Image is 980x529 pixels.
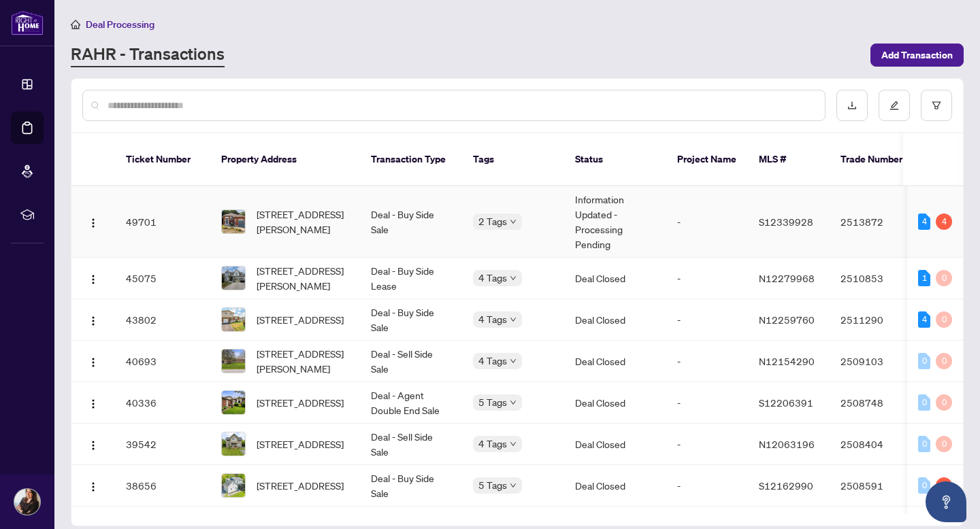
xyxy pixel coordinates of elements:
[222,474,245,497] img: thumbnail-img
[115,424,210,465] td: 39542
[936,311,952,328] div: 0
[830,258,925,299] td: 2510853
[71,20,80,29] span: home
[257,346,349,376] span: [STREET_ADDRESS][PERSON_NAME]
[564,465,666,507] td: Deal Closed
[936,353,952,369] div: 0
[564,424,666,465] td: Deal Closed
[564,299,666,341] td: Deal Closed
[478,477,507,493] span: 5 Tags
[257,263,349,293] span: [STREET_ADDRESS][PERSON_NAME]
[82,267,104,289] button: Logo
[759,272,815,284] span: N12279968
[88,315,99,326] img: Logo
[462,133,564,186] th: Tags
[210,133,360,186] th: Property Address
[510,218,517,225] span: down
[830,341,925,382] td: 2509103
[478,270,507,286] span: 4 Tags
[478,311,507,327] span: 4 Tags
[82,211,104,233] button: Logo
[257,395,344,410] span: [STREET_ADDRESS]
[257,207,349,237] span: [STREET_ADDRESS][PERSON_NAME]
[82,392,104,413] button: Logo
[115,133,210,186] th: Ticket Number
[926,481,966,522] button: Open asap
[918,311,930,328] div: 4
[115,341,210,382] td: 40693
[836,90,868,121] button: download
[830,465,925,507] td: 2508591
[14,489,40,515] img: Profile Icon
[510,482,517,489] span: down
[921,90,952,121] button: filter
[222,210,245,233] img: thumbnail-img
[88,398,99,409] img: Logo
[510,441,517,447] span: down
[918,477,930,494] div: 0
[889,101,899,110] span: edit
[360,382,462,424] td: Deal - Agent Double End Sale
[360,424,462,465] td: Deal - Sell Side Sale
[88,218,99,228] img: Logo
[88,274,99,285] img: Logo
[115,258,210,299] td: 45075
[360,465,462,507] td: Deal - Buy Side Sale
[830,133,925,186] th: Trade Number
[360,186,462,258] td: Deal - Buy Side Sale
[11,10,44,35] img: logo
[918,394,930,411] div: 0
[257,312,344,327] span: [STREET_ADDRESS]
[115,299,210,341] td: 43802
[870,44,964,67] button: Add Transaction
[510,275,517,281] span: down
[918,214,930,230] div: 4
[830,382,925,424] td: 2508748
[222,391,245,414] img: thumbnail-img
[666,424,748,465] td: -
[360,258,462,299] td: Deal - Buy Side Lease
[936,394,952,411] div: 0
[830,424,925,465] td: 2508404
[222,432,245,456] img: thumbnail-img
[360,299,462,341] td: Deal - Buy Side Sale
[257,478,344,493] span: [STREET_ADDRESS]
[360,133,462,186] th: Transaction Type
[936,436,952,452] div: 0
[222,267,245,290] img: thumbnail-img
[918,270,930,286] div: 1
[759,438,815,450] span: N12063196
[666,258,748,299] td: -
[936,477,952,494] div: 1
[666,133,748,186] th: Project Name
[666,299,748,341] td: -
[88,481,99,492] img: Logo
[759,479,813,492] span: S12162990
[257,437,344,451] span: [STREET_ADDRESS]
[478,394,507,410] span: 5 Tags
[71,43,225,67] a: RAHR - Transactions
[115,186,210,258] td: 49701
[936,270,952,286] div: 0
[879,90,910,121] button: edit
[360,341,462,382] td: Deal - Sell Side Sale
[510,358,517,364] span: down
[82,433,104,455] button: Logo
[564,186,666,258] td: Information Updated - Processing Pending
[564,382,666,424] td: Deal Closed
[510,399,517,406] span: down
[82,350,104,372] button: Logo
[82,475,104,496] button: Logo
[82,309,104,330] button: Logo
[510,316,517,323] span: down
[222,308,245,331] img: thumbnail-img
[86,18,154,31] span: Deal Processing
[564,341,666,382] td: Deal Closed
[666,465,748,507] td: -
[564,133,666,186] th: Status
[881,44,953,66] span: Add Transaction
[847,101,857,110] span: download
[759,313,815,326] span: N12259760
[222,349,245,373] img: thumbnail-img
[748,133,830,186] th: MLS #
